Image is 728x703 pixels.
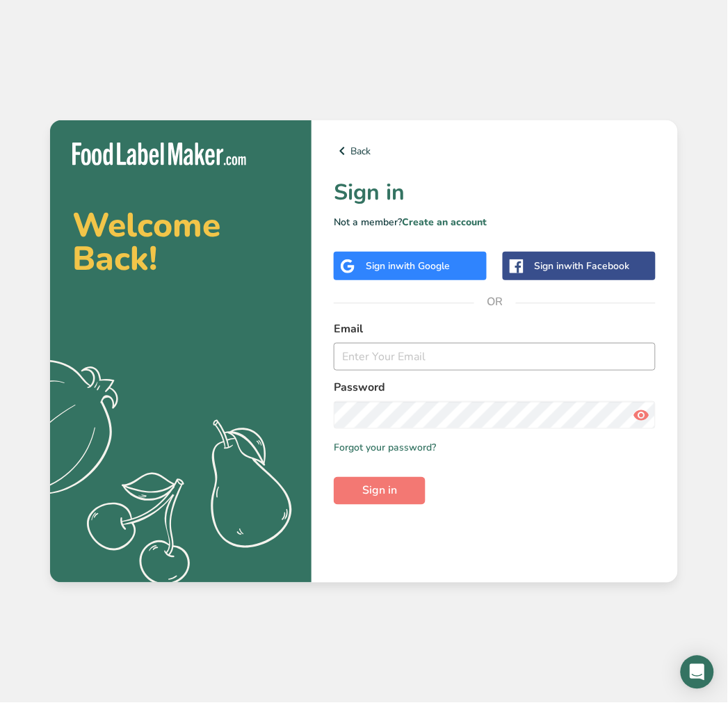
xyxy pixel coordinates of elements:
p: Not a member? [334,215,656,229]
button: Sign in [334,477,426,505]
h2: Welcome Back! [72,209,289,275]
img: Food Label Maker [72,143,246,165]
span: with Facebook [565,259,630,273]
div: Sign in [366,259,450,273]
span: with Google [396,259,450,273]
a: Back [334,143,656,159]
a: Create an account [402,216,487,229]
label: Password [334,379,656,396]
div: Sign in [535,259,630,273]
input: Enter Your Email [334,343,656,371]
a: Forgot your password? [334,440,436,455]
span: Sign in [362,483,397,499]
span: OR [474,281,516,323]
div: Open Intercom Messenger [681,656,714,689]
label: Email [334,321,656,337]
h1: Sign in [334,176,656,209]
